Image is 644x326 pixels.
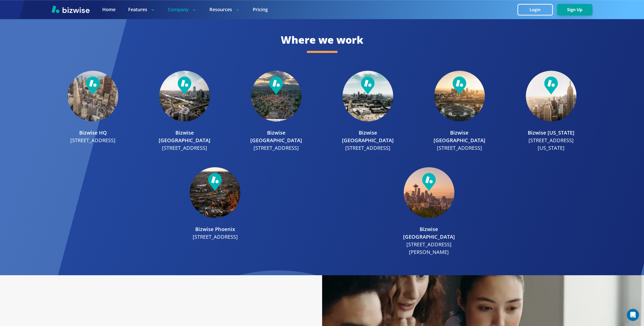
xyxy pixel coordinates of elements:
[269,76,283,94] img: Pin Icon
[517,4,553,15] button: Login
[404,167,454,218] img: Bizwise office Seattle
[209,6,240,13] p: Resources
[437,144,482,152] p: [STREET_ADDRESS]
[394,241,464,256] p: [STREET_ADDRESS][PERSON_NAME]
[150,129,220,144] p: Bizwise [GEOGRAPHIC_DATA]
[333,129,403,144] p: Bizwise [GEOGRAPHIC_DATA]
[208,173,222,191] img: Pin Icon
[251,71,302,121] img: Bizwise office Boulder
[241,129,311,144] p: Bizwise [GEOGRAPHIC_DATA]
[394,225,464,241] p: Bizwise [GEOGRAPHIC_DATA]
[168,6,197,13] p: Company
[162,144,207,152] p: [STREET_ADDRESS]
[52,33,592,47] h2: Where we work
[557,7,592,12] a: Sign Up
[68,71,118,121] img: Bizwise office San Francisco
[254,144,299,152] p: [STREET_ADDRESS]
[342,71,393,121] img: Bizwise office Denver
[86,76,100,94] img: Pin Icon
[434,71,485,121] img: Bizwise office Los Angeles
[422,173,436,191] img: Pin Icon
[253,6,268,13] a: Pricing
[516,137,586,152] p: [STREET_ADDRESS][US_STATE]
[195,225,235,233] p: Bizwise Phoenix
[361,76,375,94] img: Pin Icon
[159,71,210,121] img: Bizwise office Austin
[52,5,90,13] img: Bizwise Logo
[192,233,238,241] p: [STREET_ADDRESS]
[178,76,191,94] img: Pin Icon
[526,71,576,121] img: Bizwise office New York City
[544,76,558,94] img: Pin Icon
[517,7,557,12] a: Login
[70,137,115,144] p: [STREET_ADDRESS]
[453,76,466,94] img: Pin Icon
[424,129,494,144] p: Bizwise [GEOGRAPHIC_DATA]
[102,6,115,13] a: Home
[345,144,390,152] p: [STREET_ADDRESS]
[557,4,592,15] button: Sign Up
[79,129,107,137] p: Bizwise HQ
[128,6,155,13] p: Features
[627,309,639,321] iframe: Intercom live chat
[190,167,240,218] img: Bizwise office Phoenix
[528,129,574,137] p: Bizwise [US_STATE]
